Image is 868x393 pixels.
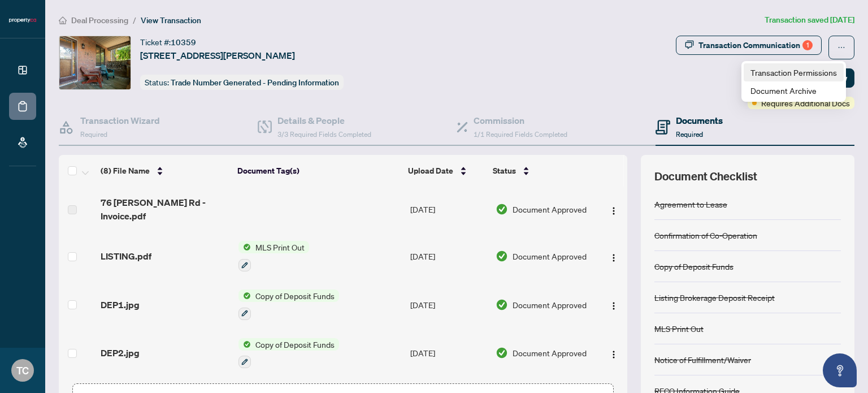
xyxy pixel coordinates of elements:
span: Trade Number Generated - Pending Information [171,77,339,88]
td: [DATE] [406,280,491,329]
button: Status IconCopy of Deposit Funds [238,338,339,369]
span: Upload Date [408,165,453,177]
button: Transaction Communication1 [676,36,822,55]
button: Logo [605,247,623,265]
span: Document Approved [513,299,587,311]
th: Status [488,155,594,187]
span: 10359 [171,37,196,47]
img: Document Status [496,250,508,262]
h4: Commission [474,114,567,127]
img: Logo [609,350,618,359]
div: 1 [802,40,813,50]
h4: Transaction Wizard [80,114,160,127]
h4: Documents [676,114,723,127]
img: Document Status [496,203,508,215]
div: Transaction Communication [698,36,813,54]
th: (8) File Name [96,155,233,187]
div: Confirmation of Co-Operation [654,229,757,241]
img: Status Icon [238,241,251,253]
div: Listing Brokerage Deposit Receipt [654,291,775,304]
span: Required [80,130,107,139]
span: Copy of Deposit Funds [251,290,339,302]
li: / [133,14,136,27]
span: Required [676,130,703,139]
span: Copy of Deposit Funds [251,338,339,351]
span: ellipsis [837,44,845,51]
span: [STREET_ADDRESS][PERSON_NAME] [140,49,295,62]
span: Status [493,165,516,177]
div: Notice of Fulfillment/Waiver [654,353,751,366]
img: Logo [609,253,618,262]
span: Document Approved [513,203,587,215]
span: 76 [PERSON_NAME] Rd - Invoice.pdf [101,196,229,223]
h4: Details & People [277,114,371,127]
div: Agreement to Lease [654,198,727,210]
img: Logo [609,301,618,310]
span: Document Archive [750,84,837,97]
img: Status Icon [238,290,251,302]
span: 3/3 Required Fields Completed [277,130,371,139]
span: Document Checklist [654,169,757,184]
div: Ticket #: [140,36,196,49]
span: Deal Processing [71,15,128,25]
span: DEP2.jpg [101,346,140,360]
td: [DATE] [406,187,491,232]
img: Logo [609,206,618,215]
span: TC [16,362,29,378]
span: Requires Additional Docs [761,97,850,109]
span: 1/1 Required Fields Completed [474,130,567,139]
article: Transaction saved [DATE] [765,14,854,27]
td: [DATE] [406,232,491,280]
td: [DATE] [406,329,491,378]
th: Upload Date [403,155,488,187]
span: Document Approved [513,347,587,359]
img: Document Status [496,347,508,359]
div: MLS Print Out [654,322,704,335]
span: Document Approved [513,250,587,262]
div: Status: [140,75,344,90]
th: Document Tag(s) [233,155,404,187]
span: (8) File Name [101,165,150,177]
img: IMG-E12354708_1.jpg [59,36,131,89]
div: Copy of Deposit Funds [654,260,734,273]
button: Status IconMLS Print Out [238,241,309,271]
img: logo [9,17,36,24]
img: Document Status [496,299,508,311]
span: DEP1.jpg [101,298,140,312]
button: Logo [605,344,623,362]
span: Transaction Permissions [750,66,837,79]
span: View Transaction [141,15,201,25]
button: Open asap [823,353,857,387]
img: Status Icon [238,338,251,351]
span: home [59,16,67,24]
button: Status IconCopy of Deposit Funds [238,290,339,320]
button: Logo [605,296,623,314]
span: MLS Print Out [251,241,309,253]
button: Logo [605,200,623,218]
span: LISTING.pdf [101,249,151,263]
